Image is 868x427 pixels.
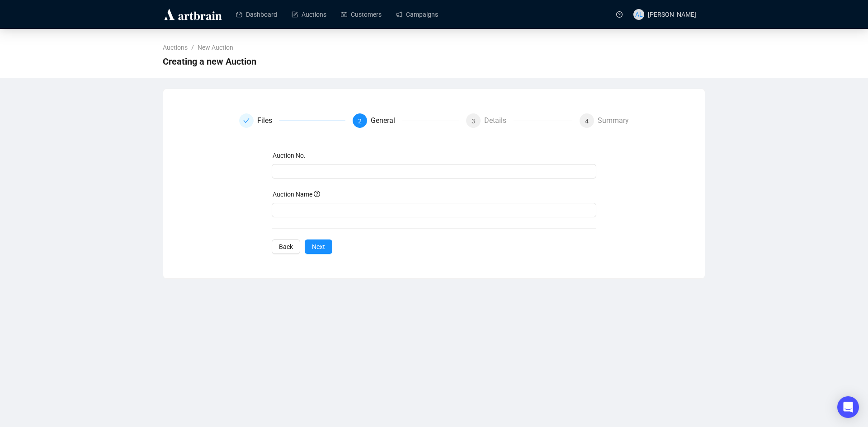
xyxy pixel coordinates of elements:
[196,42,235,52] a: New Auction
[163,7,223,22] img: logo
[371,113,402,128] div: General
[358,117,362,125] span: 2
[598,113,629,128] div: Summary
[648,11,696,18] span: [PERSON_NAME]
[305,239,332,254] button: Next
[191,42,194,52] li: /
[616,11,623,18] span: question-circle
[466,113,572,128] div: 3Details
[272,239,300,254] button: Back
[239,113,345,128] div: Files
[273,152,306,159] label: Auction No.
[585,117,589,125] span: 4
[257,113,279,128] div: Files
[396,3,438,26] a: Campaigns
[314,191,320,197] span: question-circle
[161,42,189,52] a: Auctions
[484,113,514,128] div: Details
[273,191,320,198] span: Auction Name
[243,117,250,124] span: check
[580,113,629,128] div: 4Summary
[312,242,325,252] span: Next
[236,3,277,26] a: Dashboard
[837,396,859,418] div: Open Intercom Messenger
[353,113,459,128] div: 2General
[341,3,382,26] a: Customers
[635,9,643,19] span: AL
[163,54,256,69] span: Creating a new Auction
[279,242,293,252] span: Back
[472,117,475,125] span: 3
[292,3,326,26] a: Auctions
